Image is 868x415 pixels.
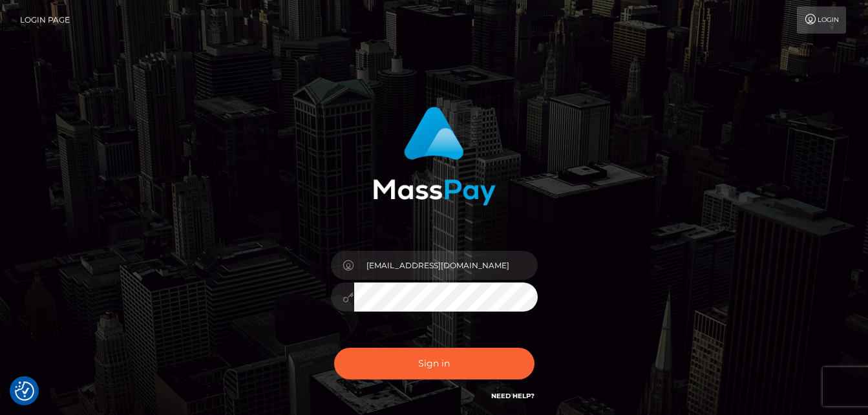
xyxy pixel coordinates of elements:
[15,381,34,401] img: Revisit consent button
[354,251,538,280] input: Username...
[20,6,70,34] a: Login Page
[797,6,846,34] a: Login
[491,392,535,400] a: Need Help?
[334,348,535,379] button: Sign in
[373,107,496,206] img: MassPay Login
[15,381,34,401] button: Consent Preferences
